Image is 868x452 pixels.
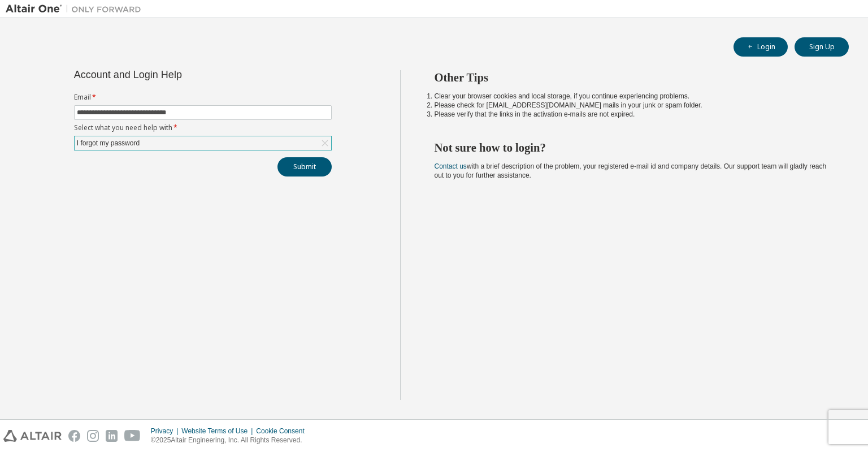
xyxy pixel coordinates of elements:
[256,427,311,436] div: Cookie Consent
[435,101,829,110] li: Please check for [EMAIL_ADDRESS][DOMAIN_NAME] mails in your junk or spam folder.
[87,430,99,442] img: instagram.svg
[435,92,829,101] li: Clear your browser cookies and local storage, if you continue experiencing problems.
[795,37,849,57] button: Sign Up
[435,110,829,119] li: Please verify that the links in the activation e-mails are not expired.
[435,140,829,155] h2: Not sure how to login?
[75,136,331,150] div: I forgot my password
[151,436,311,445] p: © 2025 Altair Engineering, Inc. All Rights Reserved.
[68,430,80,442] img: facebook.svg
[181,427,256,436] div: Website Terms of Use
[3,430,62,442] img: altair_logo.svg
[435,70,829,85] h2: Other Tips
[435,162,827,179] span: with a brief description of the problem, your registered e-mail id and company details. Our suppo...
[435,162,467,170] a: Contact us
[277,157,332,177] button: Submit
[734,37,788,57] button: Login
[124,430,141,442] img: youtube.svg
[75,137,141,149] div: I forgot my password
[74,93,332,102] label: Email
[74,123,332,132] label: Select what you need help with
[74,70,280,79] div: Account and Login Help
[151,427,181,436] div: Privacy
[6,3,147,15] img: Altair One
[106,430,118,442] img: linkedin.svg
